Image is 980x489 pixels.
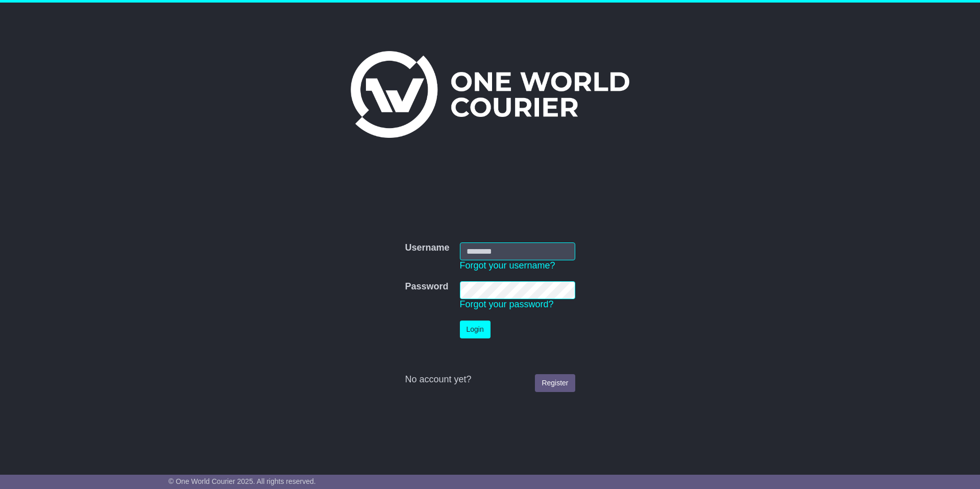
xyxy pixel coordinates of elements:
label: Username [405,242,449,254]
img: One World [351,51,629,138]
div: No account yet? [405,374,575,385]
button: Login [460,321,491,338]
a: Register [535,374,575,392]
a: Forgot your password? [460,299,554,309]
a: Forgot your username? [460,260,555,271]
label: Password [405,281,448,292]
span: © One World Courier 2025. All rights reserved. [168,477,316,485]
